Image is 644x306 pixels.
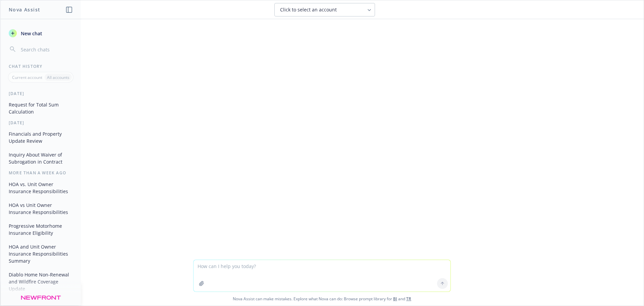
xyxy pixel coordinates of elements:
[6,269,75,294] button: Diablo Home Non-Renewal and Wildfire Coverage Update
[19,30,42,37] span: New chat
[6,149,75,167] button: Inquiry About Waiver of Subrogation in Contract
[6,128,75,146] button: Financials and Property Update Review
[6,99,75,117] button: Request for Total Sum Calculation
[12,75,42,80] p: Current account
[9,6,40,13] h1: Nova Assist
[6,179,75,197] button: HOA vs. Unit Owner Insurance Responsibilities
[19,45,73,54] input: Search chats
[47,75,69,80] p: All accounts
[393,296,397,302] a: BI
[1,91,81,96] div: [DATE]
[6,200,75,218] button: HOA vs Unit Owner Insurance Responsibilities
[1,170,81,176] div: More than a week ago
[1,120,81,126] div: [DATE]
[6,220,75,238] button: Progressive Motorhome Insurance Eligibility
[6,241,75,266] button: HOA and Unit Owner Insurance Responsibilities Summary
[280,6,337,13] span: Click to select an account
[406,296,411,302] a: TR
[1,63,81,69] div: Chat History
[274,3,375,16] button: Click to select an account
[3,292,641,306] span: Nova Assist can make mistakes. Explore what Nova can do: Browse prompt library for and
[6,27,75,39] button: New chat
